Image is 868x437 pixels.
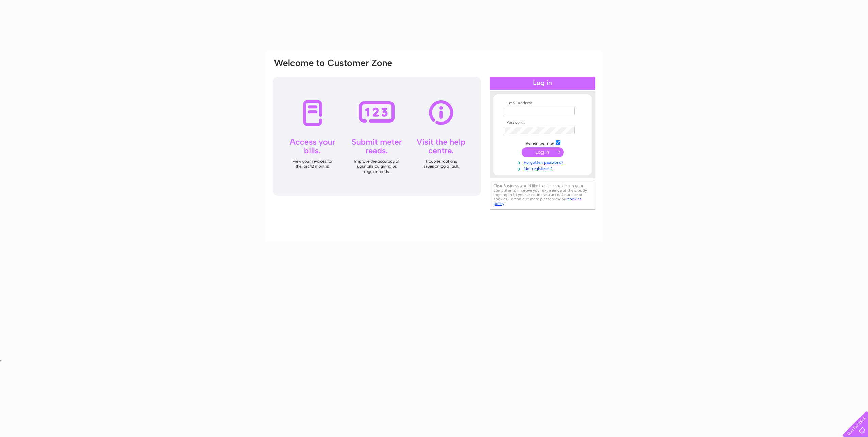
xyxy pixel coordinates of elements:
input: Submit [522,147,564,157]
th: Email Address: [503,101,582,106]
a: Not registered? [505,165,582,172]
td: Remember me? [503,139,582,146]
a: Forgotten password? [505,159,582,165]
div: Clear Business would like to place cookies on your computer to improve your experience of the sit... [490,180,595,210]
a: cookies policy [494,197,581,206]
th: Password: [503,120,582,125]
